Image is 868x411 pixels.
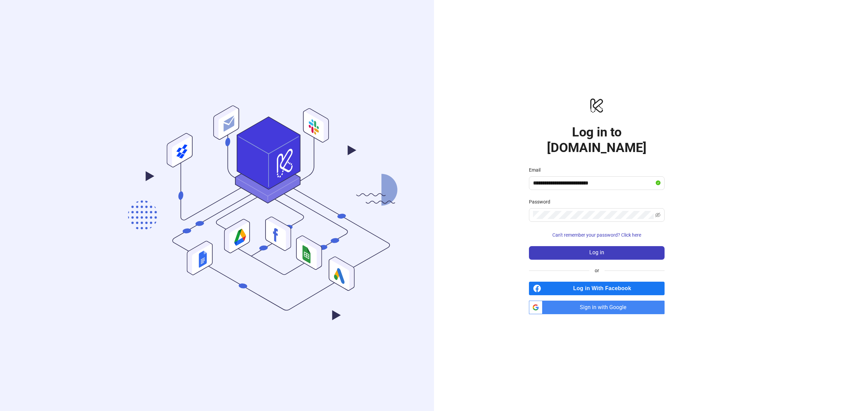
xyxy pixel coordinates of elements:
[655,212,660,218] span: eye-invisible
[545,301,665,314] span: Sign in with Google
[552,232,641,238] span: Can't remember your password? Click here
[589,250,604,256] span: Log in
[529,232,665,238] a: Can't remember your password? Click here
[529,246,665,260] button: Log in
[529,282,665,295] a: Log in With Facebook
[533,179,654,187] input: Email
[529,230,665,241] button: Can't remember your password? Click here
[529,301,665,314] a: Sign in with Google
[544,282,665,295] span: Log in With Facebook
[529,166,545,174] label: Email
[533,211,654,219] input: Password
[529,198,555,205] label: Password
[589,267,605,274] span: or
[529,124,665,155] h1: Log in to [DOMAIN_NAME]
